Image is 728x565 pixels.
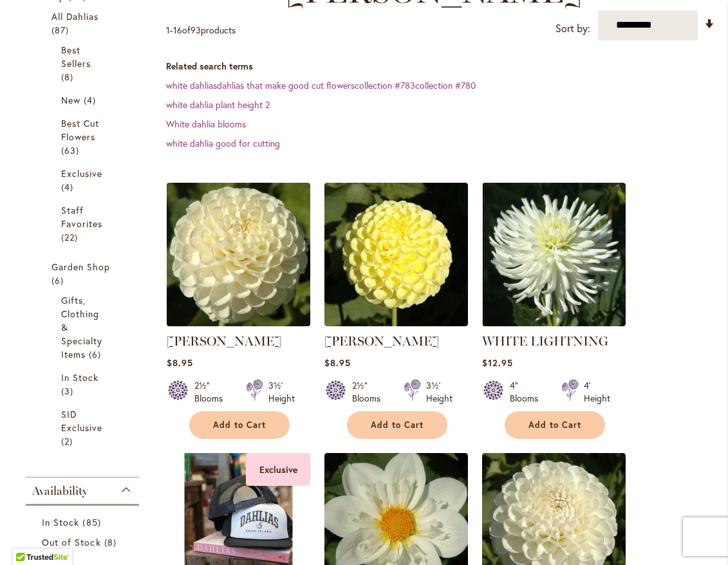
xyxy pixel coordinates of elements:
[61,43,107,84] a: Best Sellers
[61,167,102,180] span: Exclusive
[10,519,46,555] iframe: Launch Accessibility Center
[61,117,99,143] span: Best Cut Flowers
[61,434,76,448] span: 2
[61,116,107,157] a: Best Cut Flowers
[51,23,72,37] span: 87
[528,420,581,431] span: Add to Cart
[166,98,270,111] a: white dahlia plant height 2
[51,10,117,37] a: All Dahlias
[51,10,99,23] span: All Dahlias
[61,408,102,434] span: SID Exclusive
[555,17,590,41] label: Sort by:
[371,420,424,431] span: Add to Cart
[61,144,82,157] span: 63
[61,293,107,361] a: Gifts, Clothing &amp; Specialty Items
[246,453,310,486] div: Exclusive
[104,535,120,549] span: 8
[194,379,230,405] div: 2½" Blooms
[61,371,98,384] span: In Stock
[42,535,126,549] a: Out of Stock 8
[61,204,102,230] span: Staff Favorites
[42,515,126,529] a: In Stock 85
[61,44,91,69] span: Best Sellers
[32,484,88,498] span: Availability
[166,137,280,149] a: white dahlia good for cutting
[61,230,81,244] span: 22
[505,411,605,439] button: Add to Cart
[213,420,266,431] span: Add to Cart
[166,118,246,130] a: White dahlia blooms
[61,70,77,84] span: 8
[584,379,610,405] div: 4' Height
[352,379,388,405] div: 2½" Blooms
[42,516,79,528] span: In Stock
[166,24,170,36] span: 1
[163,179,314,329] img: WHITE NETTIE
[189,411,290,439] button: Add to Cart
[166,79,476,91] a: white dahliasdahlias that make good cut flowerscollection #783collection #780
[82,515,104,529] span: 85
[51,273,67,287] span: 6
[61,94,80,106] span: New
[61,407,107,448] a: SID Exclusive
[510,379,546,405] div: 4" Blooms
[324,333,439,349] a: [PERSON_NAME]
[324,183,468,326] img: NETTIE
[61,294,102,360] span: Gifts, Clothing & Specialty Items
[482,183,626,326] img: WHITE LIGHTNING
[482,333,608,349] a: WHITE LIGHTNING
[84,93,99,107] span: 4
[167,357,193,369] span: $8.95
[89,347,104,361] span: 6
[324,357,351,369] span: $8.95
[166,60,715,73] dt: Related search terms
[482,357,513,369] span: $12.95
[167,317,310,329] a: WHITE NETTIE
[268,379,295,405] div: 3½' Height
[61,371,107,398] a: In Stock
[167,333,281,349] a: [PERSON_NAME]
[347,411,447,439] button: Add to Cart
[61,384,77,398] span: 3
[191,24,201,36] span: 93
[42,536,101,548] span: Out of Stock
[173,24,182,36] span: 16
[482,317,626,329] a: WHITE LIGHTNING
[166,20,236,41] p: - of products
[61,93,107,107] a: New
[61,167,107,194] a: Exclusive
[51,260,117,287] a: Garden Shop
[51,261,111,273] span: Garden Shop
[61,180,77,194] span: 4
[426,379,453,405] div: 3½' Height
[61,203,107,244] a: Staff Favorites
[324,317,468,329] a: NETTIE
